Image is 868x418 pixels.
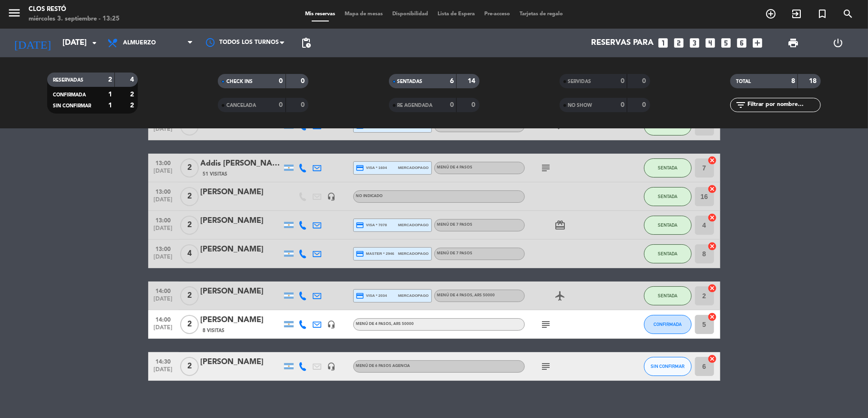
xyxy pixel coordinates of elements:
span: pending_actions [300,37,312,49]
button: SENTADA [644,244,692,263]
span: SERVIDAS [568,79,592,84]
span: Almuerzo [123,40,156,46]
i: cancel [708,241,717,251]
div: [PERSON_NAME] [201,243,282,256]
button: SENTADA [644,286,692,305]
i: headset_mic [327,362,336,371]
i: turned_in_not [817,8,828,20]
span: print [787,37,799,49]
span: 13:00 [152,243,175,254]
i: subject [541,319,552,330]
strong: 14 [468,78,477,84]
span: TOTAL [736,79,751,84]
span: NO INDICADO [356,194,383,198]
i: subject [541,162,552,174]
i: looks_6 [736,37,748,49]
i: cancel [708,213,717,222]
div: [PERSON_NAME] [201,314,282,326]
i: cancel [708,354,717,364]
i: [DATE] [7,32,58,53]
span: visa * 1604 [356,164,387,172]
i: looks_two [673,37,685,49]
span: mercadopago [398,222,429,228]
i: cancel [708,283,717,293]
strong: 8 [791,78,795,84]
span: CONFIRMADA [53,93,86,97]
button: CONFIRMADA [644,315,692,334]
strong: 0 [301,78,306,84]
span: Reservas para [592,39,654,48]
strong: 0 [621,102,624,108]
i: add_circle_outline [765,8,776,20]
span: 51 Visitas [203,170,228,178]
span: [DATE] [152,366,175,377]
i: add_box [752,37,764,49]
span: Pre-acceso [480,11,515,17]
strong: 0 [450,102,454,108]
span: MENÚ DE 6 PASOS AGENCIA [356,364,410,368]
i: cancel [708,184,717,194]
span: 2 [180,357,199,376]
i: subject [541,361,552,372]
i: looks_5 [720,37,733,49]
i: airplanemode_active [555,290,566,302]
input: Filtrar por nombre... [746,100,820,110]
strong: 1 [108,102,112,109]
span: SENTADA [658,165,677,170]
button: SENTADA [644,158,692,178]
span: SENTADA [658,293,677,298]
span: CHECK INS [226,79,253,84]
strong: 2 [108,76,112,83]
span: Tarjetas de regalo [515,11,568,17]
span: [DATE] [152,126,175,137]
span: MENÚ DE 4 PASOS [437,293,495,297]
i: credit_card [356,221,365,230]
span: 13:00 [152,157,175,168]
button: SENTADA [644,216,692,235]
span: SIN CONFIRMAR [53,104,91,108]
i: power_settings_new [833,37,844,49]
i: card_giftcard [555,219,566,231]
strong: 0 [642,78,648,84]
div: miércoles 3. septiembre - 13:25 [29,14,120,24]
i: looks_3 [689,37,701,49]
span: Disponibilidad [388,11,433,17]
strong: 0 [279,102,283,108]
div: Addis [PERSON_NAME] x2 [201,157,282,170]
span: Mis reservas [300,11,340,17]
span: mercadopago [398,165,429,171]
span: 13:00 [152,186,175,197]
div: [PERSON_NAME] [201,186,282,199]
strong: 2 [130,102,136,109]
span: 4 [180,244,199,263]
span: RE AGENDADA [398,103,433,108]
div: [PERSON_NAME] [201,285,282,298]
strong: 0 [642,102,648,108]
i: credit_card [356,164,365,172]
span: 14:30 [152,355,175,366]
span: [DATE] [152,197,175,208]
span: visa * 2034 [356,292,387,300]
span: 2 [180,158,199,178]
i: looks_one [657,37,670,49]
i: credit_card [356,292,365,300]
span: SENTADA [658,251,677,256]
span: 14:00 [152,313,175,324]
span: [DATE] [152,254,175,265]
span: SENTADA [658,222,677,228]
strong: 18 [809,78,818,84]
span: Mapa de mesas [340,11,388,17]
span: 2 [180,315,199,334]
button: menu [7,6,21,23]
span: , ARS 50000 [473,293,495,297]
div: Clos Restó [29,5,120,14]
span: MENÚ DE 7 PASOS [437,251,473,255]
span: visa * 7078 [356,221,387,230]
div: [PERSON_NAME] [201,356,282,368]
span: 2 [180,286,199,305]
strong: 1 [108,91,112,98]
span: SENTADAS [398,79,423,84]
span: 2 [180,187,199,206]
span: mercadopago [398,251,429,257]
span: master * 2946 [356,250,395,258]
